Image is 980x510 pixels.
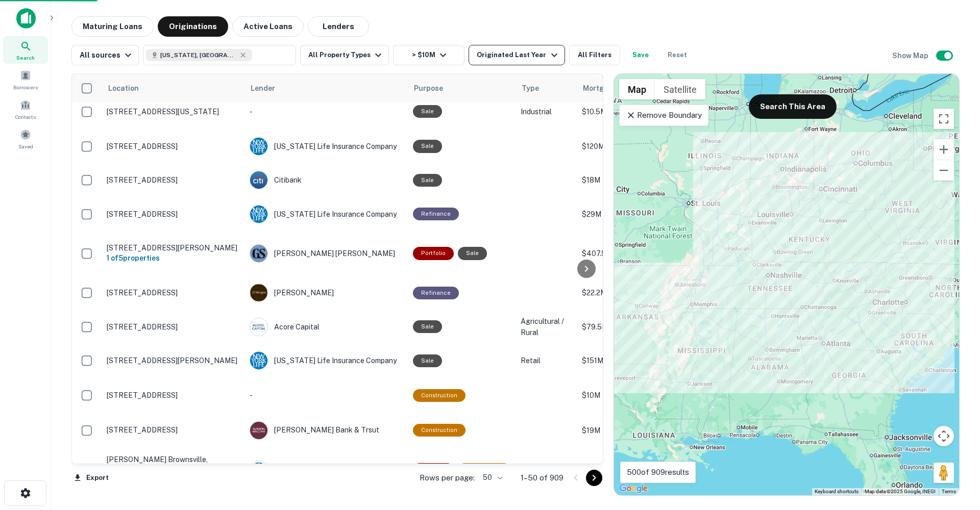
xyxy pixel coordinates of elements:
button: Originations [158,16,228,37]
button: Show street map [619,79,655,99]
p: [STREET_ADDRESS][PERSON_NAME] [107,243,239,252]
img: picture [250,171,267,189]
img: picture [250,284,267,301]
button: Lenders [308,16,369,37]
img: picture [250,461,267,478]
h6: 1 of 5 properties [107,252,239,264]
p: [STREET_ADDRESS] [107,175,239,185]
img: picture [250,206,267,223]
img: picture [250,245,267,262]
button: All Filters [569,45,620,65]
div: [PERSON_NAME] [PERSON_NAME] [250,244,403,263]
div: This loan purpose was for construction [413,424,465,437]
button: Show satellite imagery [655,79,705,99]
div: This loan purpose was for construction [458,463,510,476]
img: picture [250,352,267,369]
span: Map data ©2025 Google, INEGI [865,489,936,494]
button: Zoom in [934,139,954,160]
p: Remove Boundary [626,109,702,121]
div: Sale [413,354,442,367]
div: Sale [413,140,442,152]
div: Acore Capital [250,318,403,336]
p: Rows per page: [420,472,475,484]
div: Capitol Federal® Savings Bank [250,461,403,479]
div: This is a portfolio loan with 3 properties [413,463,454,476]
div: Sale [413,105,442,118]
p: [STREET_ADDRESS] [107,322,239,331]
span: Location [108,82,152,94]
p: [STREET_ADDRESS] [107,210,239,219]
th: Lender [244,74,408,103]
p: Retail [521,355,572,366]
span: Search [16,54,35,62]
span: [US_STATE], [GEOGRAPHIC_DATA] [160,50,237,60]
p: [PERSON_NAME] Brownsville, TN38012 [107,455,239,473]
a: Borrowers [3,66,48,93]
a: Contacts [3,95,48,123]
th: Location [102,74,244,103]
div: [PERSON_NAME] Bank & Trsut [250,421,403,440]
button: Save your search to get updates of matches that match your search criteria. [624,45,657,65]
button: Maturing Loans [71,16,154,37]
p: - [250,390,403,401]
div: Sale [413,174,442,187]
th: Purpose [408,74,516,103]
a: Saved [3,125,48,152]
p: [STREET_ADDRESS] [107,425,239,435]
span: Borrowers [13,83,38,91]
span: Type [522,82,539,94]
a: Open this area in Google Maps (opens a new window) [617,482,650,495]
span: Purpose [414,82,456,94]
p: [STREET_ADDRESS][US_STATE] [107,107,239,116]
button: Toggle fullscreen view [934,109,954,129]
button: Export [71,470,111,486]
div: [PERSON_NAME] [250,284,403,302]
button: Go to next page [586,470,602,486]
div: [US_STATE] Life Insurance Company [250,137,403,156]
button: Zoom out [934,160,954,181]
p: Agricultural / Rural [521,316,572,338]
button: All sources [71,45,139,65]
p: - [250,106,403,117]
button: Search This Area [749,94,837,119]
img: picture [250,138,267,155]
span: Saved [18,142,33,150]
img: Google [617,482,650,495]
span: Lender [251,82,275,94]
p: [STREET_ADDRESS] [107,288,239,297]
div: This is a portfolio loan with 5 properties [413,247,454,260]
div: This loan purpose was for refinancing [413,208,459,220]
div: This loan purpose was for construction [413,389,465,402]
button: Active Loans [232,16,304,37]
button: Reset [661,45,694,65]
th: Type [516,74,577,103]
div: 50 [479,470,504,485]
button: > $10M [393,45,464,65]
p: Industrial [521,106,572,117]
div: [US_STATE] Life Insurance Company [250,351,403,370]
a: Search [3,36,48,64]
div: Citibank [250,171,403,189]
span: Contacts [15,113,36,121]
button: All Property Types [300,45,389,65]
div: 0 0 [614,74,959,495]
img: capitalize-icon.png [16,8,36,29]
button: Originated Last Year [469,45,565,65]
div: Originated Last Year [477,49,560,61]
iframe: Chat Widget [929,428,980,477]
p: 1–50 of 909 [521,472,563,484]
button: Keyboard shortcuts [815,488,859,495]
div: This loan purpose was for refinancing [413,287,459,299]
div: All sources [80,49,134,61]
div: Sale [458,247,487,260]
p: [STREET_ADDRESS] [107,391,239,400]
p: [STREET_ADDRESS][PERSON_NAME] [107,356,239,365]
p: 500 of 909 results [627,466,689,478]
h6: Show Map [892,50,930,61]
div: Sale [413,320,442,333]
